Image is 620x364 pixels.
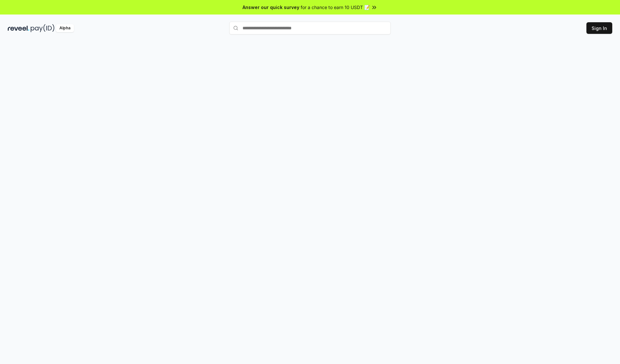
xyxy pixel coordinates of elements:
img: pay_id [31,24,55,32]
span: for a chance to earn 10 USDT 📝 [301,4,370,11]
span: Answer our quick survey [243,4,299,11]
div: Alpha [56,24,74,32]
button: Sign In [586,22,612,34]
img: reveel_dark [8,24,29,32]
